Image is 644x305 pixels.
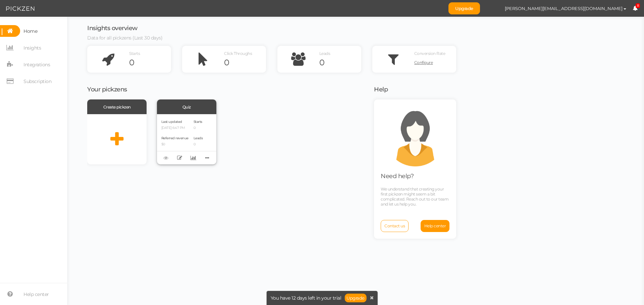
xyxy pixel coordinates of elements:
[194,126,203,130] p: 0
[161,136,189,140] span: Referred revenue
[374,86,388,93] span: Help
[23,289,49,300] span: Help center
[194,120,202,124] span: Starts
[636,3,640,8] span: 8
[498,3,633,14] button: [PERSON_NAME][EMAIL_ADDRESS][DOMAIN_NAME]
[194,142,203,147] p: 0
[384,223,405,228] span: Contact us
[224,51,252,56] span: Click Throughs
[414,58,456,68] a: Configure
[194,136,203,140] span: Leads
[414,60,433,65] span: Configure
[344,294,367,302] a: Upgrade
[129,51,140,56] span: Starts
[161,126,189,130] p: [DATE] 6:47 PM
[87,86,127,93] span: Your pickzens
[381,186,448,207] span: We understand that creating your first pickzen might seem a bit complicated. Reach out to our tea...
[271,296,341,300] span: You have 12 days left in your trial
[381,172,414,180] span: Need help?
[421,220,450,232] a: Help center
[161,120,182,124] span: Last updated
[103,104,131,109] span: Create pickzen
[129,58,171,68] div: 0
[385,106,445,166] img: support.png
[87,35,162,41] span: Data for all pickzens (Last 30 days)
[23,59,50,70] span: Integrations
[161,142,189,147] p: $0
[6,5,35,13] img: Pickzen logo
[424,223,446,228] span: Help center
[487,3,498,14] img: 4206e13d18052714061d9af4d438c797
[23,26,37,36] span: Home
[157,99,216,114] div: Quiz
[23,43,41,53] span: Insights
[319,58,361,68] div: 0
[319,51,330,56] span: Leads
[414,51,445,56] span: Conversion Rate
[448,2,480,14] a: Upgrade
[157,114,216,164] div: Last updated [DATE] 6:47 PM Referred revenue $0 Starts 0 Leads 0
[23,76,51,87] span: Subscription
[505,6,623,11] span: [PERSON_NAME][EMAIL_ADDRESS][DOMAIN_NAME]
[224,58,266,68] div: 0
[87,24,138,32] span: Insights overview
